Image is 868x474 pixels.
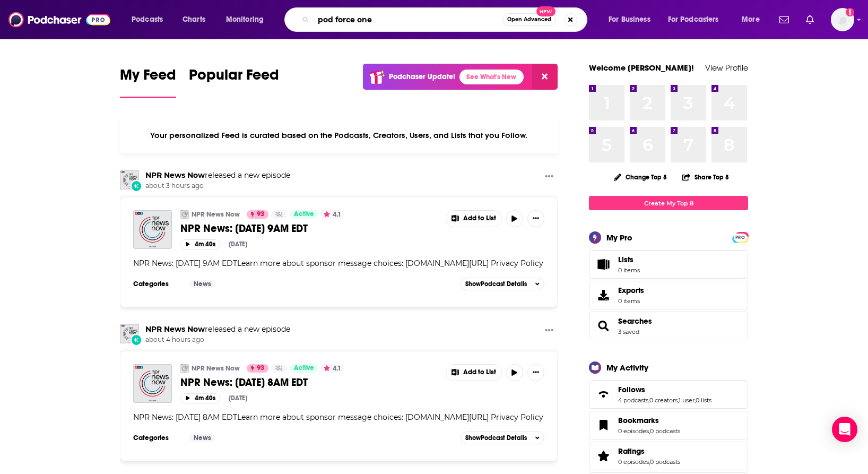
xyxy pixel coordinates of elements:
a: Show notifications dropdown [775,11,793,29]
a: Bookmarks [593,418,614,433]
button: open menu [601,11,664,28]
button: Show More Button [527,210,544,227]
span: Popular Feed [189,66,279,90]
span: Ratings [618,446,645,456]
a: NPR News: [DATE] 8AM EDT [180,376,438,389]
span: Bookmarks [589,411,748,439]
span: , [648,397,649,404]
a: Searches [593,318,614,333]
span: More [742,12,760,27]
span: , [678,397,679,404]
span: NPR News: [DATE] 9AM EDTLearn more about sponsor message choices: [DOMAIN_NAME][URL] Privacy Policy [133,258,543,268]
h3: released a new episode [145,324,290,334]
div: New Episode [131,334,142,346]
span: 0 items [618,297,644,305]
a: Exports [589,281,748,309]
h3: Categories [133,280,181,288]
a: Follows [618,385,711,394]
button: Show More Button [541,324,558,338]
a: Active [290,210,318,219]
button: Show More Button [541,170,558,184]
span: Lists [618,255,640,264]
div: [DATE] [229,394,247,402]
a: NPR News Now [145,324,205,334]
span: , [649,458,650,466]
span: 0 items [618,266,640,274]
img: NPR News Now [180,364,189,373]
a: Bookmarks [618,416,680,425]
a: Active [290,364,318,373]
a: Ratings [593,449,614,463]
img: NPR News: 08-25-2025 9AM EDT [133,210,172,249]
button: 4m 40s [180,239,220,249]
a: NPR News Now [145,170,205,180]
a: News [189,280,215,288]
div: Open Intercom Messenger [832,417,857,442]
a: NPR News Now [192,364,240,373]
button: 4.1 [320,364,344,373]
button: open menu [734,11,773,28]
div: My Pro [606,232,632,243]
span: Charts [183,12,205,27]
span: NPR News: [DATE] 8AM EDT [180,376,308,389]
p: Podchaser Update! [389,72,455,81]
button: Show More Button [446,211,501,227]
a: Welcome [PERSON_NAME]! [589,63,694,73]
span: Add to List [463,368,496,376]
span: For Business [609,12,650,27]
a: 93 [247,364,268,373]
a: Searches [618,316,652,326]
img: NPR News Now [120,324,139,343]
svg: Add a profile image [846,8,854,16]
span: PRO [734,234,747,242]
img: NPR News Now [180,210,189,219]
a: See What's New [459,70,524,84]
span: NPR News: [DATE] 8AM EDTLearn more about sponsor message choices: [DOMAIN_NAME][URL] Privacy Policy [133,412,543,422]
a: News [189,434,215,442]
input: Search podcasts, credits, & more... [314,11,502,28]
div: Your personalized Feed is curated based on the Podcasts, Creators, Users, and Lists that you Follow. [120,117,558,153]
span: Monitoring [226,12,264,27]
img: User Profile [831,8,854,31]
span: Ratings [589,442,748,470]
button: open menu [661,11,734,28]
span: Active [294,209,314,220]
img: NPR News: 08-25-2025 8AM EDT [133,364,172,403]
a: NPR News Now [192,210,240,219]
span: Open Advanced [507,17,551,22]
span: 93 [257,363,264,374]
span: Show Podcast Details [465,280,527,288]
a: 0 podcasts [650,458,680,466]
a: 0 creators [649,397,678,404]
button: Change Top 8 [607,170,673,184]
span: Active [294,363,314,374]
a: NPR News: [DATE] 9AM EDT [180,222,438,235]
button: Share Top 8 [682,167,730,187]
img: Podchaser - Follow, Share and Rate Podcasts [8,10,110,30]
span: Lists [618,255,633,264]
span: Follows [618,385,645,394]
span: Exports [593,288,614,303]
a: 0 episodes [618,458,649,466]
button: ShowPodcast Details [461,278,544,290]
a: 1 user [679,397,695,404]
span: For Podcasters [668,12,719,27]
a: My Feed [120,66,176,98]
span: New [536,6,555,16]
span: Lists [593,257,614,272]
div: [DATE] [229,240,247,248]
a: 0 podcasts [650,427,680,435]
a: Create My Top 8 [589,196,748,210]
a: View Profile [705,63,748,73]
button: Show profile menu [831,8,854,31]
button: Show More Button [527,364,544,381]
img: NPR News Now [120,170,139,189]
span: Show Podcast Details [465,434,527,442]
span: Follows [589,380,748,409]
span: NPR News: [DATE] 9AM EDT [180,222,308,235]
